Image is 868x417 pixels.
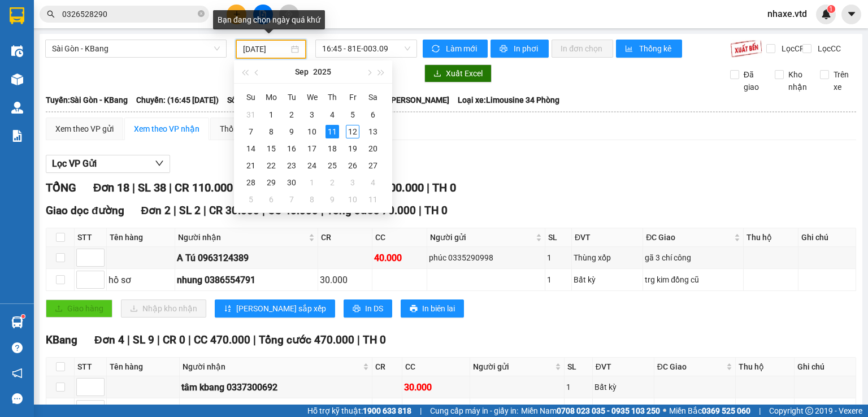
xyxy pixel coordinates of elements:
[203,204,206,217] span: |
[253,333,256,346] span: |
[244,108,258,121] div: 31
[279,5,299,24] button: aim
[363,406,411,415] strong: 1900 633 818
[21,315,25,318] sup: 1
[829,68,857,93] span: Trên xe
[220,123,252,135] div: Thống kê
[363,123,383,140] td: 2025-09-13
[183,360,360,373] span: Người nhận
[121,299,206,318] button: downloadNhập kho nhận
[521,405,660,417] span: Miền Nam
[346,159,359,172] div: 26
[342,123,363,140] td: 2025-09-12
[325,193,339,206] div: 9
[11,102,23,114] img: warehouse-icon
[46,333,77,346] span: KBang
[46,299,112,318] button: uploadGiao hàng
[325,125,339,138] div: 11
[305,176,319,189] div: 1
[404,380,468,394] div: 30.000
[157,333,160,346] span: |
[514,42,540,55] span: In phơi
[107,358,180,376] th: Tên hàng
[241,140,261,157] td: 2025-09-14
[342,157,363,174] td: 2025-09-26
[244,142,258,155] div: 14
[236,302,326,315] span: [PERSON_NAME] sắp xếp
[302,123,322,140] td: 2025-09-10
[758,7,816,21] span: nhaxe.vtd
[322,140,342,157] td: 2025-09-18
[366,108,380,121] div: 6
[427,181,429,194] span: |
[565,358,593,376] th: SL
[134,123,199,135] div: Xem theo VP nhận
[285,193,298,206] div: 7
[639,42,673,55] span: Thống kê
[784,68,811,93] span: Kho nhận
[363,174,383,191] td: 2025-10-04
[261,106,281,123] td: 2025-09-01
[244,193,258,206] div: 5
[224,305,232,314] span: sort-ascending
[253,5,273,24] button: file-add
[325,159,339,172] div: 25
[402,358,470,376] th: CC
[759,405,761,417] span: |
[342,106,363,123] td: 2025-09-05
[346,125,359,138] div: 12
[547,273,570,286] div: 1
[322,123,342,140] td: 2025-09-11
[798,228,856,247] th: Ghi chú
[285,108,298,121] div: 2
[46,95,128,105] b: Tuyến: Sài Gòn - KBang
[545,228,572,247] th: SL
[264,176,278,189] div: 29
[346,193,359,206] div: 10
[127,333,130,346] span: |
[342,191,363,208] td: 2025-10-10
[410,305,418,314] span: printer
[401,299,464,318] button: printerIn biên lai
[46,155,170,173] button: Lọc VP Gửi
[366,176,380,189] div: 4
[645,251,741,264] div: gã 3 chí công
[669,405,750,417] span: Miền Bắc
[357,333,360,346] span: |
[313,60,331,83] button: 2025
[305,159,319,172] div: 24
[285,176,298,189] div: 30
[736,358,795,376] th: Thu hộ
[261,123,281,140] td: 2025-09-08
[363,157,383,174] td: 2025-09-27
[177,251,315,265] div: A Tú 0963124389
[281,88,302,106] th: Tu
[281,191,302,208] td: 2025-10-07
[305,193,319,206] div: 8
[181,402,370,416] div: A Toàn 0914279068
[322,88,342,106] th: Th
[285,142,298,155] div: 16
[52,157,97,171] span: Lọc VP Gửi
[730,40,762,58] img: 9k=
[322,157,342,174] td: 2025-09-25
[432,181,456,194] span: TH 0
[557,406,660,415] strong: 0708 023 035 - 0935 103 250
[10,7,24,24] img: logo-vxr
[241,88,261,106] th: Su
[302,191,322,208] td: 2025-10-08
[305,125,319,138] div: 10
[155,159,164,168] span: down
[325,176,339,189] div: 2
[46,181,76,194] span: TỔNG
[241,174,261,191] td: 2025-09-28
[446,67,483,80] span: Xuất Excel
[424,204,448,217] span: TH 0
[181,380,370,394] div: tâm kbang 0337300692
[215,299,335,318] button: sort-ascending[PERSON_NAME] sắp xếp
[552,40,613,58] button: In đơn chọn
[657,360,724,373] span: ĐC Giao
[500,45,509,54] span: printer
[744,228,798,247] th: Thu hộ
[302,88,322,106] th: We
